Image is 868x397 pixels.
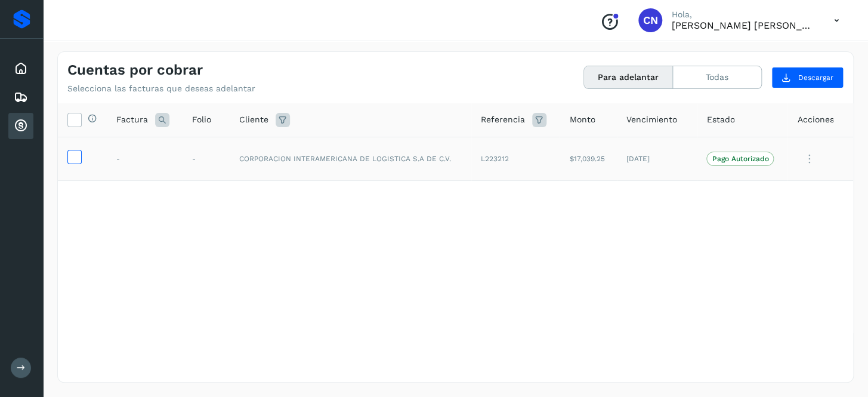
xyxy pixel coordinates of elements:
[569,113,595,126] span: Monto
[798,72,833,83] span: Descargar
[672,10,815,20] p: Hola,
[584,66,673,88] button: Para adelantar
[8,56,33,82] div: Inicio
[67,61,203,79] h4: Cuentas por cobrar
[67,84,255,94] p: Selecciona las facturas que deseas adelantar
[712,155,768,163] p: Pago Autorizado
[672,20,815,31] p: Claudia Nohemi González Sánchez
[183,137,230,181] td: -
[8,113,33,139] div: Cuentas por cobrar
[771,67,844,88] button: Descargar
[560,137,616,181] td: $17,039.25
[116,113,148,126] span: Factura
[107,137,183,181] td: -
[706,113,734,126] span: Estado
[239,113,268,126] span: Cliente
[617,137,697,181] td: [DATE]
[626,113,677,126] span: Vencimiento
[481,113,525,126] span: Referencia
[192,113,211,126] span: Folio
[471,137,560,181] td: L223212
[8,84,33,110] div: Embarques
[673,66,761,88] button: Todas
[230,137,471,181] td: CORPORACION INTERAMERICANA DE LOGISTICA S.A DE C.V.
[797,113,833,126] span: Acciones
